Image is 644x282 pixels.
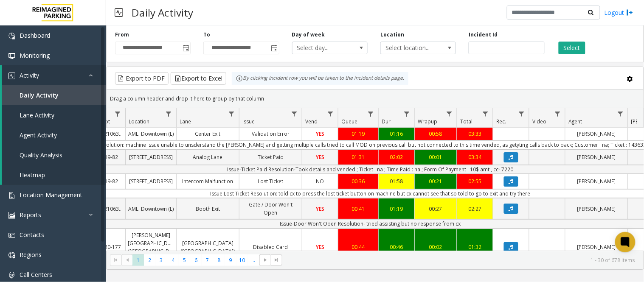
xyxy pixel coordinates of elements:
span: Heatmap [20,171,45,179]
span: Agent Activity [20,131,57,139]
span: Go to the next page [262,257,269,263]
a: Activity [2,65,106,85]
a: 01:19 [338,128,378,140]
a: I9-82 [99,175,125,187]
img: 'icon' [8,232,15,239]
span: NO [316,178,324,185]
span: Select day... [292,42,352,54]
div: 00:46 [381,243,412,251]
label: Location [380,31,404,39]
span: Page 10 [236,254,248,266]
a: 00:21 [415,175,457,187]
div: 03:34 [459,153,491,161]
a: Wrapup Filter Menu [444,108,455,120]
span: Go to the next page [259,254,271,266]
a: Lot Filter Menu [112,108,124,120]
span: Contacts [20,231,44,239]
span: Queue [341,118,357,125]
span: Agent [568,118,582,125]
label: From [115,31,129,39]
img: 'icon' [8,53,15,59]
a: [STREET_ADDRESS] [126,175,176,187]
div: 01:16 [381,130,412,138]
a: Lane Filter Menu [226,108,237,120]
div: 02:27 [459,205,491,213]
span: Page 11 [248,254,259,266]
a: 00:41 [338,203,378,215]
span: YES [316,205,324,212]
button: Export to Excel [171,72,226,85]
span: Page 3 [156,254,167,266]
label: Incident Id [469,31,498,39]
a: Logout [605,8,633,17]
span: Page 1 [132,254,144,266]
a: 01:16 [379,128,414,140]
span: Page 9 [225,254,236,266]
a: [PERSON_NAME] [565,128,628,140]
span: Select location... [381,42,441,54]
a: Quality Analysis [2,145,106,165]
span: Rec. [496,118,506,125]
label: To [203,31,210,39]
div: 00:41 [340,205,376,213]
span: Issue [242,118,255,125]
div: 00:21 [417,177,455,185]
a: YES [302,151,338,163]
span: Page 8 [213,254,225,266]
div: 00:58 [417,130,455,138]
span: Go to the last page [273,257,280,263]
span: Page 2 [144,254,155,266]
a: Rec. Filter Menu [516,108,527,120]
img: infoIcon.svg [236,75,243,82]
span: Toggle popup [270,42,279,54]
div: Drag a column header and drop it here to group by that column [107,91,644,106]
a: Heatmap [2,165,106,185]
img: logout [627,8,633,17]
img: 'icon' [8,212,15,219]
span: Call Centers [20,271,52,279]
span: YES [316,130,324,137]
label: Day of week [292,31,325,39]
a: Queue Filter Menu [365,108,377,120]
a: Analog Lane [177,151,239,163]
span: Regions [20,251,42,259]
a: 03:33 [457,128,493,140]
span: Monitoring [20,51,50,59]
a: Center Exit [177,128,239,140]
a: 00:46 [379,241,414,253]
span: YES [316,243,324,251]
span: Lane Activity [20,111,54,119]
div: By clicking Incident row you will be taken to the incident details page. [232,72,408,85]
a: Booth Exit [177,203,239,215]
a: Issue Filter Menu [289,108,300,120]
a: 02:27 [457,203,493,215]
div: 02:02 [381,153,412,161]
a: 02:02 [379,151,414,163]
div: 01:58 [381,177,412,185]
a: L21063900 [99,203,125,215]
a: 00:27 [415,203,457,215]
span: Reports [20,211,41,219]
img: 'icon' [8,73,15,79]
span: Dur [382,118,391,125]
a: Dur Filter Menu [401,108,413,120]
a: 01:58 [379,175,414,187]
button: Export to PDF [115,72,169,85]
a: Location Filter Menu [163,108,174,120]
div: 01:19 [340,130,376,138]
a: I9-82 [99,151,125,163]
a: Lane Activity [2,105,106,125]
a: 00:01 [415,151,457,163]
a: AMLI Downtown (L) [126,128,176,140]
div: 01:19 [381,205,412,213]
span: Wrapup [418,118,437,125]
a: Disabled Card [239,241,302,253]
div: 00:36 [340,177,376,185]
span: Page 6 [190,254,202,266]
div: 00:44 [340,243,376,251]
span: YES [316,154,324,161]
a: Validation Error [239,128,302,140]
div: 00:01 [417,153,455,161]
a: 00:36 [338,175,378,187]
a: AMLI Downtown (L) [126,203,176,215]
